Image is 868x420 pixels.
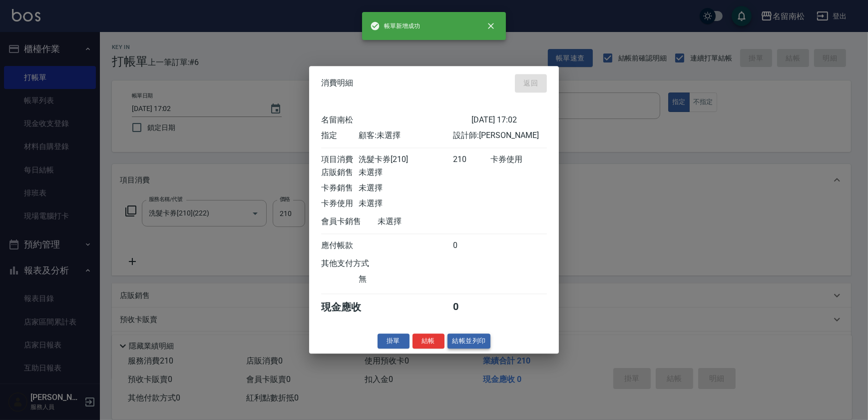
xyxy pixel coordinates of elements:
[321,154,359,165] div: 項目消費
[321,167,359,178] div: 店販銷售
[321,198,359,209] div: 卡券使用
[321,78,353,88] span: 消費明細
[321,115,471,125] div: 名留南松
[321,258,397,269] div: 其他支付方式
[321,216,378,227] div: 會員卡銷售
[480,15,502,37] button: close
[471,115,547,125] div: [DATE] 17:02
[321,183,359,193] div: 卡券銷售
[453,240,490,251] div: 0
[490,154,547,165] div: 卡券使用
[359,183,452,193] div: 未選擇
[359,154,452,165] div: 洗髮卡券[210]
[321,130,359,141] div: 指定
[453,154,490,165] div: 210
[359,198,452,209] div: 未選擇
[378,216,471,227] div: 未選擇
[453,130,547,141] div: 設計師: [PERSON_NAME]
[378,333,410,349] button: 掛單
[321,300,378,314] div: 現金應收
[413,333,444,349] button: 結帳
[453,300,490,314] div: 0
[370,21,420,31] span: 帳單新增成功
[359,274,452,284] div: 無
[359,167,452,178] div: 未選擇
[359,130,452,141] div: 顧客: 未選擇
[447,333,491,349] button: 結帳並列印
[321,240,359,251] div: 應付帳款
